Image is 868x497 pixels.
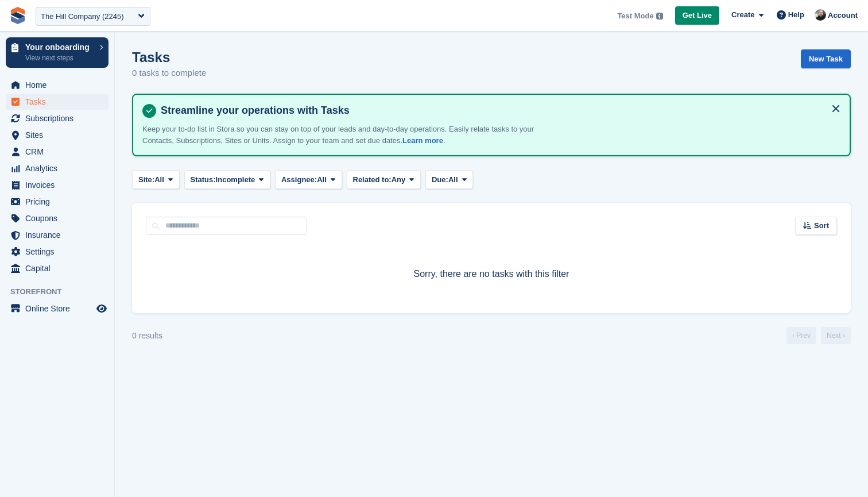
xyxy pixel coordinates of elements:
[788,9,804,21] span: Help
[132,330,162,342] div: 0 results
[786,327,816,344] a: Previous
[146,267,837,281] p: Sorry, there are no tasks with this filter
[25,53,94,63] p: View next steps
[6,37,108,68] a: Your onboarding View next steps
[25,260,94,276] span: Capital
[25,194,94,210] span: Pricing
[25,227,94,243] span: Insurance
[6,94,108,110] a: menu
[828,10,858,21] span: Account
[784,327,853,344] nav: Page
[156,104,840,117] h4: Streamline your operations with Tasks
[154,174,164,186] span: All
[6,177,108,193] a: menu
[138,174,154,186] span: Site:
[10,286,114,298] span: Storefront
[6,77,108,93] a: menu
[25,144,94,160] span: CRM
[25,127,94,143] span: Sites
[801,49,851,68] a: New Task
[402,136,443,145] a: Learn more
[41,11,124,22] div: The Hill Company (2245)
[6,227,108,243] a: menu
[25,210,94,226] span: Coupons
[6,127,108,143] a: menu
[6,260,108,276] a: menu
[432,174,448,186] span: Due:
[731,9,754,21] span: Create
[9,7,26,24] img: stora-icon-8386f47178a22dfd0bd8f6a31ec36ba5ce8667c1dd55bd0f319d3a0aa187defe.svg
[132,49,206,65] h1: Tasks
[25,110,94,126] span: Subscriptions
[675,6,719,25] a: Get Live
[347,170,421,189] button: Related to: Any
[25,300,94,317] span: Online Store
[6,160,108,176] a: menu
[6,300,108,317] a: menu
[281,174,317,186] span: Assignee:
[6,194,108,210] a: menu
[25,43,94,51] p: Your onboarding
[617,10,653,22] span: Test Mode
[683,10,712,21] span: Get Live
[184,170,270,189] button: Status: Incomplete
[25,77,94,93] span: Home
[25,160,94,176] span: Analytics
[317,174,327,186] span: All
[6,110,108,126] a: menu
[95,302,108,315] a: Preview store
[814,220,829,232] span: Sort
[425,170,473,189] button: Due: All
[815,9,826,21] img: Tom Huddleston
[132,67,206,80] p: 0 tasks to complete
[392,174,406,186] span: Any
[6,210,108,226] a: menu
[275,170,342,189] button: Assignee: All
[216,174,255,186] span: Incomplete
[132,170,180,189] button: Site: All
[656,13,663,20] img: icon-info-grey-7440780725fd019a000dd9b08b2336e03edf1995a4989e88bcd33f0948082b44.svg
[821,327,851,344] a: Next
[142,124,544,146] p: Keep your to-do list in Stora so you can stay on top of your leads and day-to-day operations. Eas...
[448,174,458,186] span: All
[25,177,94,193] span: Invoices
[191,174,216,186] span: Status:
[353,174,392,186] span: Related to:
[6,244,108,260] a: menu
[25,244,94,260] span: Settings
[6,144,108,160] a: menu
[25,94,94,110] span: Tasks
